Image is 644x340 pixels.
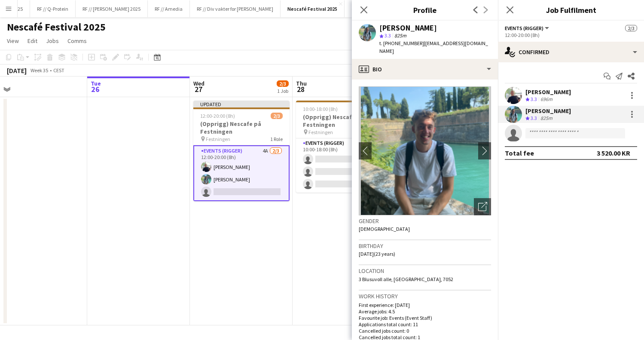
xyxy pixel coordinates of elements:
[46,37,59,45] span: Jobs
[30,0,76,17] button: RF // Q-Protein
[193,101,290,107] div: Updated
[296,138,392,193] app-card-role: Events (Rigger)5A0/310:00-18:00 (8h)
[359,226,410,232] span: [DEMOGRAPHIC_DATA]
[359,321,491,328] p: Applications total count: 11
[359,251,395,257] span: [DATE] (23 years)
[308,129,333,135] span: Festningen
[7,21,106,34] h1: Nescafé Festival 2025
[277,88,288,94] div: 1 Job
[270,136,283,142] span: 1 Role
[379,40,488,54] span: | [EMAIL_ADDRESS][DOMAIN_NAME]
[359,242,491,250] h3: Birthday
[27,37,37,45] span: Edit
[193,120,290,135] h3: (Opprigg) Nescafe på Festningen
[148,0,190,17] button: RF // Amedia
[295,84,307,94] span: 28
[379,40,424,46] span: t. [PHONE_NUMBER]
[359,308,491,315] p: Average jobs: 4.5
[359,267,491,275] h3: Location
[525,107,571,115] div: [PERSON_NAME]
[597,149,630,157] div: 3 520.00 KR
[352,4,498,15] h3: Profile
[43,35,62,46] a: Jobs
[498,4,644,15] h3: Job Fulfilment
[525,88,571,96] div: [PERSON_NAME]
[359,315,491,321] p: Favourite job: Events (Event Staff)
[505,32,637,38] div: 12:00-20:00 (8h)
[539,115,554,122] div: 825m
[296,101,392,193] app-job-card: 10:00-18:00 (8h)0/3(Opprigg) Nescafe på Festningen Festningen1 RoleEvents (Rigger)5A0/310:00-18:0...
[3,35,22,46] a: View
[505,149,534,157] div: Total fee
[76,0,148,17] button: RF // [PERSON_NAME] 2025
[7,66,27,75] div: [DATE]
[303,106,338,112] span: 10:00-18:00 (8h)
[67,37,87,45] span: Comms
[505,25,543,31] span: Events (Rigger)
[539,96,554,103] div: 696m
[24,35,41,46] a: Edit
[277,80,289,87] span: 2/3
[193,145,290,201] app-card-role: Events (Rigger)4A2/312:00-20:00 (8h)[PERSON_NAME][PERSON_NAME]
[281,0,345,17] button: Nescafé Festival 2025
[7,37,19,45] span: View
[28,67,50,74] span: Week 35
[505,25,550,31] button: Events (Rigger)
[200,113,235,119] span: 12:00-20:00 (8h)
[359,302,491,308] p: First experience: [DATE]
[296,80,307,87] span: Thu
[531,115,537,121] span: 3.3
[498,42,644,62] div: Confirmed
[352,59,498,80] div: Bio
[89,84,101,94] span: 26
[359,328,491,334] p: Cancelled jobs count: 0
[192,84,204,94] span: 27
[271,113,283,119] span: 2/3
[193,80,204,87] span: Wed
[190,0,281,17] button: RF // Div vakter for [PERSON_NAME]
[359,86,491,215] img: Crew avatar or photo
[64,35,90,46] a: Comms
[393,32,408,39] span: 825m
[359,292,491,300] h3: Work history
[474,198,491,215] div: Open photos pop-in
[91,80,101,87] span: Tue
[531,96,537,102] span: 3.3
[359,276,453,282] span: 3 Blusuvoll alle, [GEOGRAPHIC_DATA], 7052
[206,136,230,142] span: Festningen
[53,67,64,74] div: CEST
[625,25,637,31] span: 2/3
[345,0,394,17] button: (WAL) Coop 2024
[193,101,290,201] app-job-card: Updated12:00-20:00 (8h)2/3(Opprigg) Nescafe på Festningen Festningen1 RoleEvents (Rigger)4A2/312:...
[296,113,392,129] h3: (Opprigg) Nescafe på Festningen
[359,217,491,225] h3: Gender
[385,32,391,39] span: 3.3
[379,24,437,32] div: [PERSON_NAME]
